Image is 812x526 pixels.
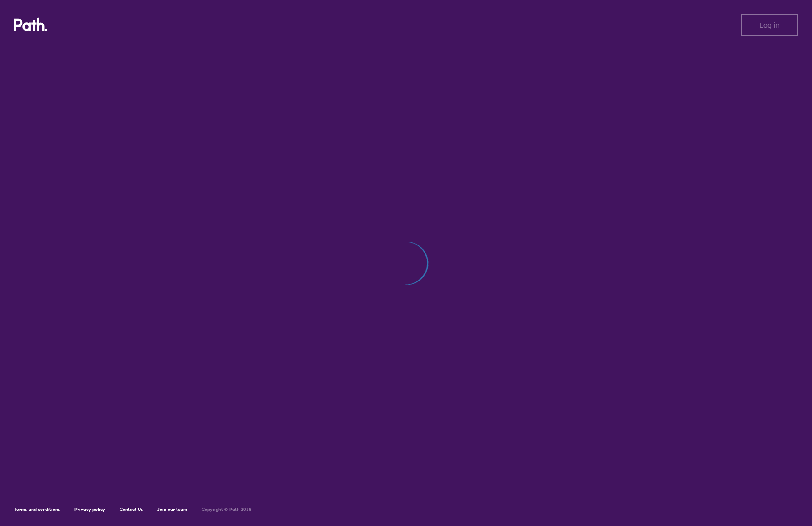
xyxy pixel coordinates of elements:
a: Privacy policy [74,506,105,512]
h6: Copyright © Path 2018 [202,507,251,512]
button: Log in [741,14,798,36]
a: Terms and conditions [14,506,60,512]
a: Contact Us [120,506,143,512]
a: Join our team [157,506,187,512]
span: Log in [759,21,779,29]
